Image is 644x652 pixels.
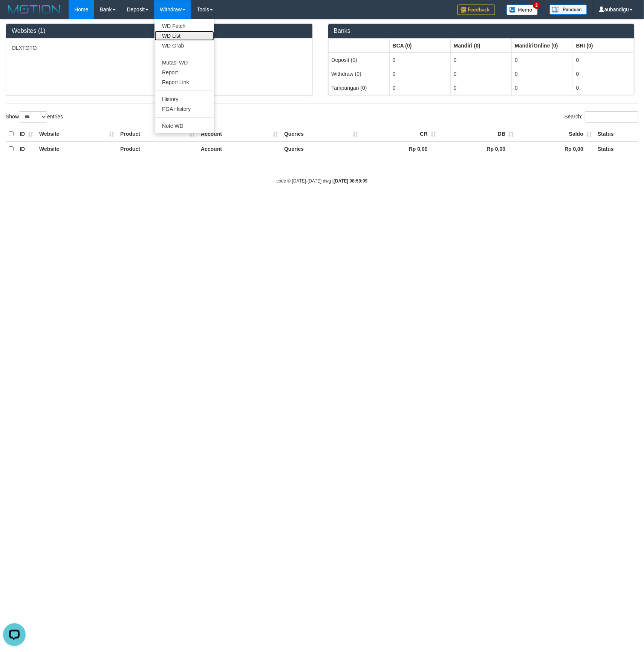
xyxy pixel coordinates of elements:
a: Report [154,68,214,77]
td: 0 [389,67,450,81]
td: 0 [451,67,512,81]
td: 0 [451,81,512,95]
select: Showentries [19,111,47,123]
td: 0 [451,53,512,67]
th: Website [36,141,117,156]
a: Report Link [154,77,214,87]
img: Button%20Memo.svg [506,5,538,15]
th: Group: activate to sort column ascending [512,38,573,53]
th: Rp 0,00 [439,141,517,156]
th: Queries [281,127,361,141]
a: PGA History [154,104,214,114]
th: Status [595,127,638,141]
th: Group: activate to sort column ascending [573,38,634,53]
th: DB [439,127,517,141]
th: Account [198,141,281,156]
th: Product [117,141,198,156]
a: History [154,94,214,104]
th: Rp 0,00 [517,141,595,156]
td: Withdraw (0) [328,67,389,81]
th: CR [361,127,439,141]
label: Show entries [6,111,63,123]
th: Account [198,127,281,141]
a: Note WD [154,121,214,131]
small: code © [DATE]-[DATE] dwg | [277,178,368,184]
strong: [DATE] 08:59:09 [333,178,367,184]
td: 0 [573,81,634,95]
img: panduan.png [549,5,587,15]
th: Website [36,127,117,141]
td: 0 [573,53,634,67]
p: OLXTOTO [12,44,307,52]
th: Saldo [517,127,595,141]
td: 0 [389,81,450,95]
td: Deposit (0) [328,53,389,67]
h3: Websites (1) [12,28,307,34]
th: Group: activate to sort column ascending [328,38,389,53]
th: ID [17,127,36,141]
th: Queries [281,141,361,156]
button: Open LiveChat chat widget [3,3,26,26]
a: Mutasi WD [154,58,214,68]
td: 0 [573,67,634,81]
label: Search: [564,111,638,123]
th: Product [117,127,198,141]
td: 0 [512,67,573,81]
input: Search: [585,111,638,123]
span: 3 [533,2,541,9]
th: Group: activate to sort column ascending [451,38,512,53]
td: Tampungan (0) [328,81,389,95]
th: ID [17,141,36,156]
th: Status [595,141,638,156]
h3: Banks [334,28,629,34]
td: 0 [512,81,573,95]
td: 0 [512,53,573,67]
a: WD Fetch [154,21,214,31]
img: MOTION_logo.png [6,4,63,15]
a: WD List [154,31,214,41]
th: Rp 0,00 [361,141,439,156]
img: Feedback.jpg [457,5,495,15]
td: 0 [389,53,450,67]
th: Group: activate to sort column ascending [389,38,450,53]
a: WD Grab [154,41,214,51]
